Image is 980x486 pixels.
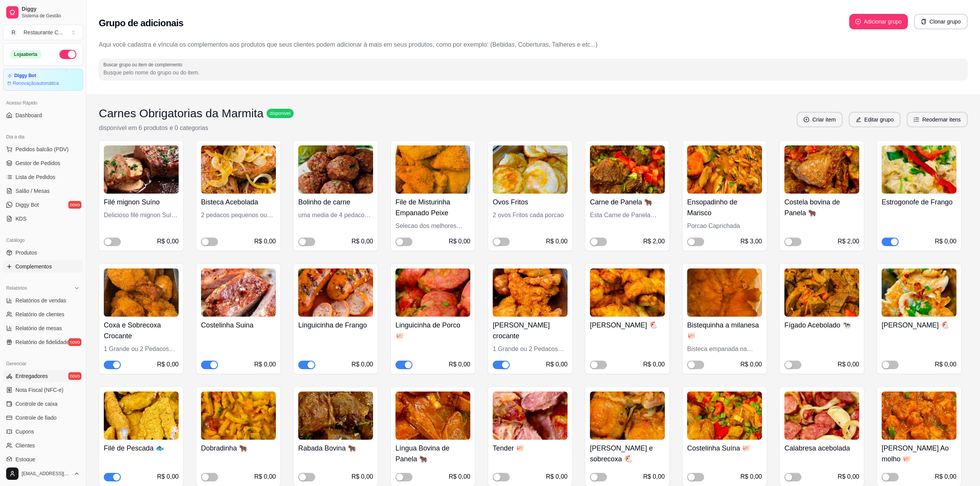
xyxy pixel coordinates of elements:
div: R$ 0,00 [157,237,179,246]
h4: Fígado Acebolado 🐄 [784,320,859,331]
div: R$ 0,00 [838,472,859,481]
h2: Grupo de adicionais [99,17,183,29]
div: Delicioso filé mignon Suíno média de um pedaço grande ou dois menores [104,211,179,220]
a: Diggy BotRenovaçãoautomática [3,69,83,91]
a: Diggy Botnovo [3,199,83,211]
div: R$ 0,00 [643,472,665,481]
img: product-image [104,391,179,440]
div: Gerenciar [3,358,83,370]
div: R$ 0,00 [740,360,762,369]
div: R$ 2,00 [643,237,665,246]
article: Diggy Bot [14,73,36,79]
div: R$ 0,00 [254,360,276,369]
a: Entregadoresnovo [3,370,83,382]
span: Lista de Pedidos [15,173,56,181]
button: Alterar Status [59,50,76,59]
div: R$ 0,00 [935,472,956,481]
h4: Linguicinha de Porco 🐖 [395,320,470,341]
div: uma media de 4 pedacos a porcao [298,211,373,220]
img: product-image [395,268,470,317]
div: R$ 0,00 [351,472,373,481]
img: product-image [882,391,956,440]
span: plus-circle [855,19,861,24]
img: product-image [298,145,373,194]
h3: Carnes Obrigatorias da Marmita [99,106,264,120]
img: product-image [882,145,956,194]
span: [EMAIL_ADDRESS][DOMAIN_NAME] [22,471,71,477]
button: copyClonar grupo [914,14,968,29]
a: Relatório de fidelidadenovo [3,336,83,348]
img: product-image [201,391,276,440]
a: KDS [3,213,83,225]
div: R$ 0,00 [838,360,859,369]
img: product-image [104,268,179,317]
img: product-image [590,145,665,194]
span: Gestor de Pedidos [15,159,60,167]
img: product-image [493,268,568,317]
div: R$ 0,00 [546,360,568,369]
h4: Tender 🐖 [493,443,568,454]
div: R$ 0,00 [740,472,762,481]
div: R$ 0,00 [546,237,568,246]
span: disponível [268,110,292,116]
h4: Filé mignon Suíno [104,197,179,208]
span: Nota Fiscal (NFC-e) [15,386,63,394]
a: Lista de Pedidos [3,171,83,183]
div: 2 ovos Fritos cada porcao [493,211,568,220]
span: Relatórios de vendas [15,297,66,304]
a: Cupons [3,425,83,438]
span: R [10,29,17,36]
img: product-image [784,145,859,194]
h4: File de Misturinha Empanado Peixe [395,197,470,218]
span: Relatório de fidelidade [15,338,69,346]
button: editEditar grupo [849,112,901,127]
span: plus-circle [804,117,809,122]
a: Relatório de clientes [3,308,83,321]
h4: Bisteca Acebolada [201,197,276,208]
span: Clientes [15,442,35,449]
button: ordered-listReodernar itens [907,112,968,127]
button: [EMAIL_ADDRESS][DOMAIN_NAME] [3,464,83,483]
span: Produtos [15,249,37,256]
a: DiggySistema de Gestão [3,3,83,22]
a: Salão / Mesas [3,185,83,197]
img: product-image [201,268,276,317]
span: Controle de fiado [15,414,57,422]
h4: Bolinho de carne [298,197,373,208]
h4: Costelinha Suína 🐖 [687,443,762,454]
span: Complementos [15,263,52,270]
div: R$ 0,00 [449,360,470,369]
h4: Ovos Fritos [493,197,568,208]
img: product-image [201,145,276,194]
div: Esta Carne de Panela Especial Sera cobrado 2 Reais Adicionais por porçao [590,211,665,220]
div: R$ 0,00 [254,472,276,481]
span: Diggy Bot [15,201,39,209]
h4: Coxa e Sobrecoxa Crocante [104,320,179,341]
a: Estoque [3,453,83,466]
a: Controle de caixa [3,398,83,410]
span: Diggy [22,6,80,13]
div: R$ 3,00 [740,237,762,246]
img: product-image [493,145,568,194]
div: R$ 0,00 [351,237,373,246]
img: product-image [104,145,179,194]
h4: [PERSON_NAME] crocante [493,320,568,341]
img: product-image [687,268,762,317]
p: disponível em 6 produtos e 0 categorias [99,123,294,133]
img: product-image [298,268,373,317]
h4: Costelinha Suina [201,320,276,331]
div: Loja aberta [10,50,42,59]
span: Estoque [15,456,35,463]
h4: [PERSON_NAME] 🐔 [882,320,956,331]
div: R$ 0,00 [935,237,956,246]
div: R$ 2,00 [838,237,859,246]
a: Dashboard [3,109,83,121]
h4: Carne de Panela 🐂 [590,197,665,208]
div: R$ 0,00 [157,472,179,481]
h4: Língua Bovina de Panela 🐂 [395,443,470,464]
span: ordered-list [914,117,919,122]
img: product-image [590,268,665,317]
p: Aqui você cadastra e víncula os complementos aos produtos que seus clientes podem adicionar à mai... [99,40,968,49]
a: Relatório de mesas [3,322,83,334]
h4: Estrogonofe de Frango [882,197,956,208]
